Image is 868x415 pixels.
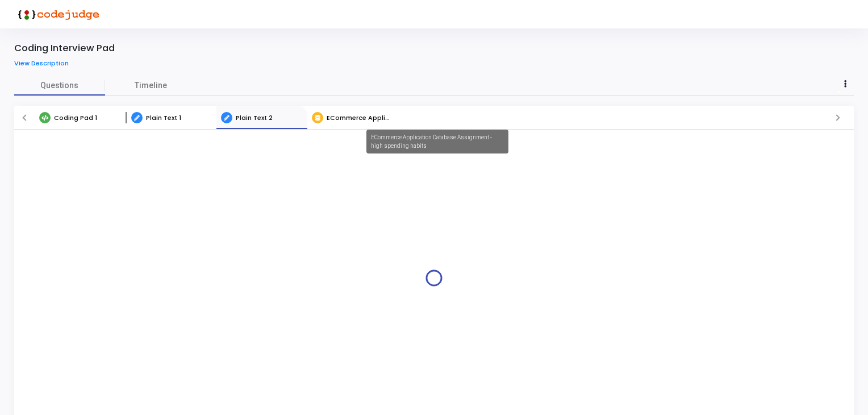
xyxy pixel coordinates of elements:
[14,60,77,67] a: View Description
[146,113,181,122] span: Plain Text 1
[327,113,558,122] span: ECommerce Application Database Assignment - high spending habits
[236,113,273,122] span: Plain Text 2
[14,43,115,54] div: Coding Interview Pad
[366,130,508,153] div: ECommerce Application Database Assignment - high spending habits
[14,80,105,92] span: Questions
[135,80,167,92] span: Timeline
[54,113,97,122] span: Coding Pad 1
[14,3,99,26] img: logo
